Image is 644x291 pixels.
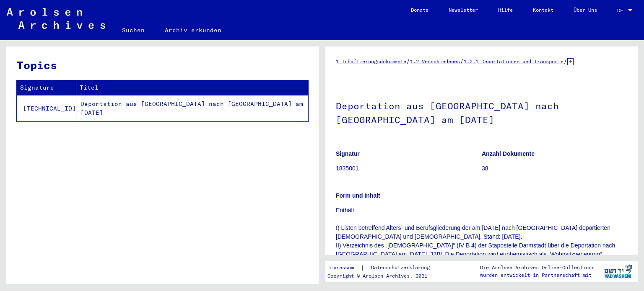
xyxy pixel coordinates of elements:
[602,261,634,282] img: yv_logo.png
[7,8,105,29] img: Arolsen_neg.svg
[76,80,308,95] th: Titel
[155,20,231,40] a: Archiv erkunden
[17,95,76,121] td: [TECHNICAL_ID]
[482,150,535,157] b: Anzahl Dokumente
[410,58,460,64] a: 1.2 Verschiedenes
[464,58,563,64] a: 1.2.1 Deportationen und Transporte
[327,263,440,272] div: |
[406,57,410,65] span: /
[480,264,595,271] p: Die Arolsen Archives Online-Collections
[336,87,627,137] h1: Deportation aus [GEOGRAPHIC_DATA] nach [GEOGRAPHIC_DATA] am [DATE]
[460,57,464,65] span: /
[17,80,76,95] th: Signature
[327,272,440,280] p: Copyright © Arolsen Archives, 2021
[336,206,627,268] p: Enthält: I) Listen betreffend Alters- und Berufsgliederung der am [DATE] nach [GEOGRAPHIC_DATA] d...
[112,20,155,40] a: Suchen
[563,57,567,65] span: /
[76,95,308,121] td: Deportation aus [GEOGRAPHIC_DATA] nach [GEOGRAPHIC_DATA] am [DATE]
[336,150,360,157] b: Signatur
[336,192,380,199] b: Form und Inhalt
[336,165,359,172] a: 1835001
[482,164,627,173] p: 38
[327,263,361,272] a: Impressum
[336,58,406,64] a: 1 Inhaftierungsdokumente
[17,57,308,73] h3: Topics
[480,271,595,279] p: wurden entwickelt in Partnerschaft mit
[617,8,626,13] span: DE
[364,263,440,272] a: Datenschutzerklärung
